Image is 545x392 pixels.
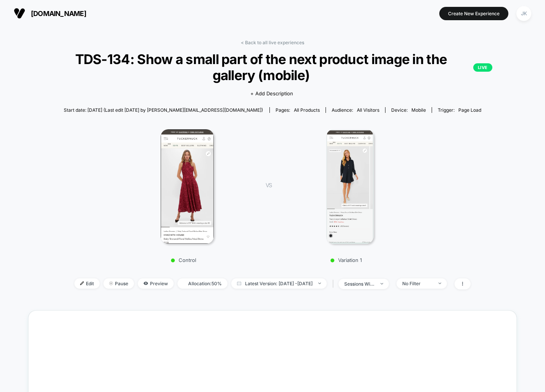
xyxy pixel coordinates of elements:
[344,281,375,287] div: sessions with impression
[237,281,241,285] img: calendar
[266,182,272,188] span: VS
[385,107,432,113] span: Device:
[103,278,134,289] span: Pause
[11,7,89,19] button: [DOMAIN_NAME]
[438,107,481,113] div: Trigger:
[74,278,100,289] span: Edit
[161,129,214,244] img: Control main
[31,10,86,18] span: [DOMAIN_NAME]
[439,283,441,284] img: end
[80,281,84,285] img: edit
[138,278,174,289] span: Preview
[332,107,379,113] div: Audience:
[64,107,263,113] span: Start date: [DATE] (Last edit [DATE] by [PERSON_NAME][EMAIL_ADDRESS][DOMAIN_NAME])
[53,51,492,83] span: TDS-134: Show a small part of the next product image in the gallery (mobile)
[326,129,373,244] img: Variation 1 main
[458,107,481,113] span: Page Load
[357,107,379,113] span: All Visitors
[231,278,327,289] span: Latest Version: [DATE] - [DATE]
[276,107,320,113] div: Pages:
[14,8,25,19] img: Visually logo
[250,90,293,98] span: + Add Description
[177,278,227,289] span: Allocation: 50%
[473,63,492,72] p: LIVE
[381,283,383,284] img: end
[294,107,320,113] span: all products
[331,278,339,289] span: |
[109,281,113,285] img: end
[241,40,304,45] a: < Back to all live experiences
[279,257,413,263] p: Variation 1
[402,281,433,286] div: No Filter
[516,6,531,21] div: JK
[514,6,534,21] button: JK
[411,107,426,113] span: mobile
[318,283,321,284] img: end
[117,257,250,263] p: Control
[439,7,508,20] button: Create New Experience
